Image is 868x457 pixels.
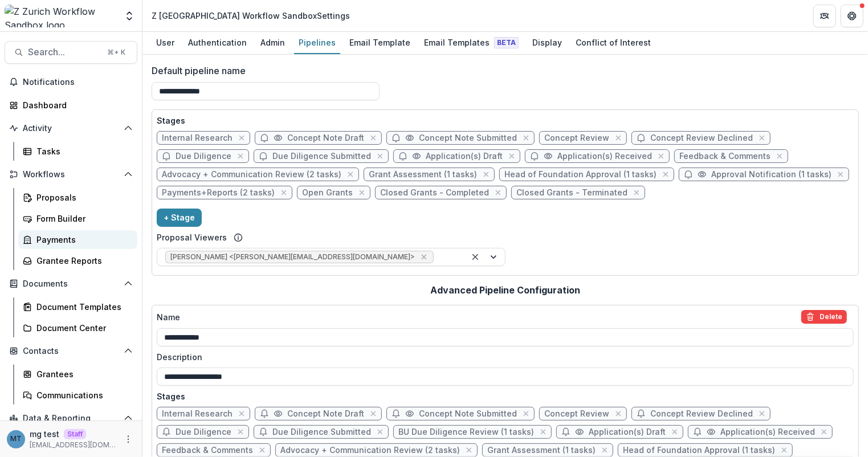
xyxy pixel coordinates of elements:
p: Stages [157,390,854,402]
button: close [779,444,790,456]
a: Authentication [184,32,251,54]
div: Document Center [36,322,128,334]
span: Application(s) Draft [426,152,503,161]
span: Beta [494,37,519,48]
span: BU Due Diligence Review (1 tasks) [398,427,534,437]
a: Email Templates Beta [419,32,523,54]
a: Email Template [345,32,415,54]
button: close [374,426,386,438]
span: Internal Research [162,133,233,143]
button: close [655,150,667,162]
a: Admin [256,32,290,54]
p: [EMAIL_ADDRESS][DOMAIN_NAME] [30,440,117,450]
button: close [374,150,386,162]
div: Grantees [36,368,128,380]
button: close [631,187,642,198]
button: Search... [5,41,137,64]
button: close [256,444,268,456]
button: close [235,426,246,438]
span: Notifications [23,77,133,87]
span: Feedback & Comments [679,152,771,161]
button: Open Data & Reporting [5,409,137,427]
label: Default pipeline name [152,64,852,77]
button: More [121,432,135,446]
button: delete [801,310,847,324]
p: mg test [30,428,59,440]
span: Closed Grants - Terminated [516,188,627,198]
button: close [492,187,504,198]
span: Approval Notification (1 tasks) [711,170,832,179]
span: Closed Grants - Completed [380,188,489,198]
div: Payments [36,234,128,246]
span: Head of Foundation Approval (1 tasks) [623,446,775,455]
a: Display [528,32,567,54]
span: Documents [23,279,119,289]
div: Z [GEOGRAPHIC_DATA] Workflow Sandbox Settings [152,10,350,22]
a: Conflict of Interest [571,32,655,54]
h2: Advanced Pipeline Configuration [430,285,580,296]
button: close [356,187,368,198]
span: Internal Research [162,409,233,419]
div: Tasks [36,145,128,157]
div: Remove Anna <anna@trytemelio.com> [418,251,430,263]
button: close [835,169,846,180]
button: close [368,132,379,144]
span: Application(s) Received [720,427,815,437]
div: Communications [36,389,128,401]
button: close [506,150,517,162]
a: Dashboard [5,96,137,115]
div: Clear selected options [468,250,482,264]
span: Due Diligence Submitted [272,427,371,437]
button: Open Activity [5,119,137,137]
div: Grantee Reports [36,255,128,267]
span: Concept Note Submitted [419,133,517,143]
button: Open Contacts [5,342,137,360]
p: Name [157,311,180,323]
span: Open Grants [302,188,353,198]
span: Due Diligence Submitted [272,152,371,161]
a: Pipelines [294,32,340,54]
span: Concept Note Submitted [419,409,517,419]
div: Email Template [345,34,415,51]
button: close [368,408,379,419]
button: Get Help [841,5,863,27]
span: Concept Review [544,133,609,143]
a: Grantee Reports [18,251,137,270]
span: Due Diligence [176,427,231,437]
div: Email Templates [419,34,523,51]
button: close [613,132,624,144]
span: Search... [28,47,100,58]
div: Display [528,34,567,51]
button: close [520,132,532,144]
button: close [278,187,290,198]
span: Head of Foundation Approval (1 tasks) [504,170,657,179]
span: Data & Reporting [23,414,119,423]
img: Z Zurich Workflow Sandbox logo [5,5,117,27]
div: Form Builder [36,213,128,225]
span: Activity [23,124,119,133]
span: Concept Review [544,409,609,419]
button: Open entity switcher [121,5,137,27]
div: Pipelines [294,34,340,51]
button: Open Documents [5,275,137,293]
button: close [613,408,624,419]
span: Concept Review Declined [650,133,753,143]
label: Description [157,351,847,363]
button: Open Workflows [5,165,137,183]
span: Concept Note Draft [287,409,364,419]
span: Advocacy + Communication Review (2 tasks) [280,446,460,455]
span: Grant Assessment (1 tasks) [487,446,596,455]
a: Document Center [18,319,137,337]
button: close [818,426,830,438]
button: + Stage [157,209,202,227]
label: Proposal Viewers [157,231,227,243]
a: User [152,32,179,54]
button: close [345,169,356,180]
span: Payments+Reports (2 tasks) [162,188,275,198]
a: Payments [18,230,137,249]
div: Document Templates [36,301,128,313]
div: User [152,34,179,51]
div: Conflict of Interest [571,34,655,51]
a: Proposals [18,188,137,207]
a: Tasks [18,142,137,161]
